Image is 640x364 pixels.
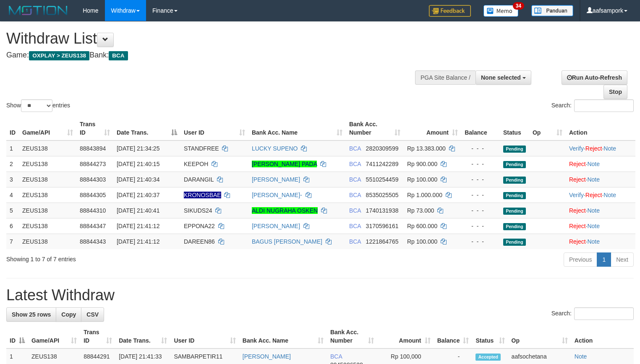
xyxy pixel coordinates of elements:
[587,176,600,183] a: Note
[465,237,496,246] div: - - -
[184,238,215,245] span: DAREEN86
[56,307,81,322] a: Copy
[566,234,635,249] td: ·
[184,145,219,152] span: STANDFREE
[574,99,634,112] input: Search:
[252,161,317,167] a: [PERSON_NAME] PADA
[566,218,635,234] td: ·
[587,223,600,229] a: Note
[597,252,611,267] a: 1
[569,207,586,214] a: Reject
[6,234,19,249] td: 7
[19,156,76,172] td: ZEUS138
[569,223,586,229] a: Reject
[404,117,461,140] th: Amount: activate to sort column ascending
[6,287,634,304] h1: Latest Withdraw
[12,311,51,318] span: Show 25 rows
[366,145,399,152] span: Copy 2820309599 to clipboard
[6,325,28,348] th: ID: activate to sort column descending
[407,176,437,183] span: Rp 100.000
[503,239,526,246] span: Pending
[461,117,500,140] th: Balance
[19,172,76,187] td: ZEUS138
[80,192,106,198] span: 88844305
[184,176,214,183] span: DARANGIL
[327,325,377,348] th: Bank Acc. Number: activate to sort column ascending
[366,207,399,214] span: Copy 1740131938 to clipboard
[80,325,115,348] th: Trans ID: activate to sort column ascending
[465,222,496,230] div: - - -
[503,223,526,230] span: Pending
[180,117,248,140] th: User ID: activate to sort column ascending
[117,192,159,198] span: [DATE] 21:40:37
[503,146,526,153] span: Pending
[349,223,361,229] span: BCA
[6,307,56,322] a: Show 25 rows
[80,238,106,245] span: 88844343
[569,161,586,167] a: Reject
[252,223,300,229] a: [PERSON_NAME]
[415,70,475,85] div: PGA Site Balance /
[503,192,526,199] span: Pending
[243,353,291,360] a: [PERSON_NAME]
[349,207,361,214] span: BCA
[366,161,399,167] span: Copy 7411242289 to clipboard
[80,161,106,167] span: 88844273
[252,176,300,183] a: [PERSON_NAME]
[566,203,635,218] td: ·
[585,145,602,152] a: Reject
[566,156,635,172] td: ·
[115,325,170,348] th: Date Trans.: activate to sort column ascending
[465,144,496,153] div: - - -
[6,117,19,140] th: ID
[6,218,19,234] td: 6
[239,325,327,348] th: Bank Acc. Name: activate to sort column ascending
[86,311,99,318] span: CSV
[80,176,106,183] span: 88844303
[603,145,616,152] a: Note
[569,145,584,152] a: Verify
[483,5,519,17] img: Button%20Memo.svg
[6,4,70,17] img: MOTION_logo.png
[562,70,627,85] a: Run Auto-Refresh
[603,192,616,198] a: Note
[587,207,600,214] a: Note
[566,140,635,156] td: · ·
[585,192,602,198] a: Reject
[574,307,634,320] input: Search:
[407,145,446,152] span: Rp 13.383.000
[21,99,52,112] select: Showentries
[6,172,19,187] td: 3
[569,192,584,198] a: Verify
[529,117,566,140] th: Op: activate to sort column ascending
[503,208,526,215] span: Pending
[346,117,404,140] th: Bank Acc. Number: activate to sort column ascending
[407,223,437,229] span: Rp 600.000
[407,238,437,245] span: Rp 100.000
[513,2,524,10] span: 34
[170,325,239,348] th: User ID: activate to sort column ascending
[117,223,159,229] span: [DATE] 21:41:12
[407,192,442,198] span: Rp 1.000.000
[366,176,399,183] span: Copy 5510254459 to clipboard
[475,354,501,361] span: Accepted
[117,238,159,245] span: [DATE] 21:41:12
[6,99,70,112] label: Show entries
[252,192,302,198] a: [PERSON_NAME]-
[465,175,496,184] div: - - -
[184,161,208,167] span: KEEPOH
[366,223,399,229] span: Copy 3170596161 to clipboard
[566,172,635,187] td: ·
[551,99,634,112] label: Search:
[349,145,361,152] span: BCA
[29,51,89,60] span: OXPLAY > ZEUS138
[566,117,635,140] th: Action
[28,325,80,348] th: Game/API: activate to sort column ascending
[407,207,434,214] span: Rp 73.000
[349,238,361,245] span: BCA
[366,238,399,245] span: Copy 1221864765 to clipboard
[117,176,159,183] span: [DATE] 21:40:34
[465,206,496,215] div: - - -
[465,160,496,168] div: - - -
[500,117,529,140] th: Status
